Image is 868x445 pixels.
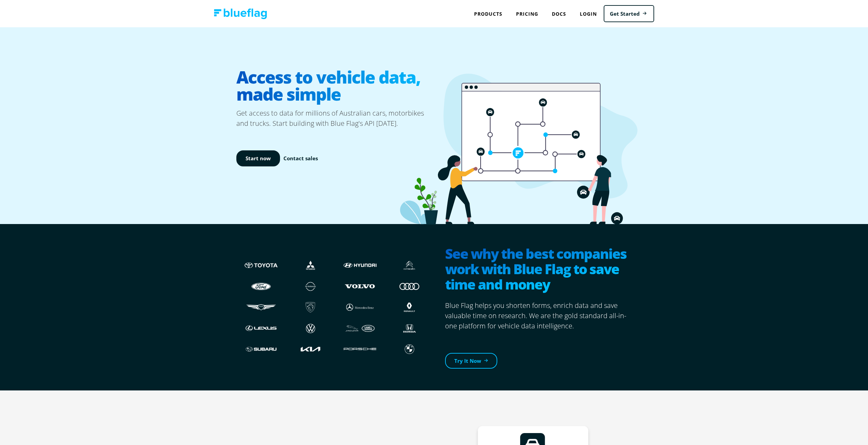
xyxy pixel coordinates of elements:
[392,280,427,293] img: Audi logo
[293,343,328,356] img: Kia logo
[392,343,427,356] img: BMW logo
[392,322,427,335] img: Honda logo
[342,301,378,314] img: Mercedes logo
[545,7,573,21] a: Docs
[445,300,632,331] p: Blue Flag helps you shorten forms, enrich data and save valuable time on research. We are the gol...
[283,154,318,162] a: Contact sales
[243,280,279,293] img: Ford logo
[236,108,434,129] p: Get access to data for millions of Australian cars, motorbikes and trucks. Start building with Bl...
[243,343,279,356] img: Subaru logo
[293,322,328,335] img: Volkswagen logo
[342,280,378,293] img: Volvo logo
[509,7,545,21] a: Pricing
[392,301,427,314] img: Renault logo
[236,63,434,108] h1: Access to vehicle data, made simple
[243,259,279,272] img: Toyota logo
[342,322,378,335] img: JLR logo
[293,280,328,293] img: Nissan logo
[573,7,604,21] a: Login to Blue Flag application
[342,343,378,356] img: Porshce logo
[604,5,654,23] a: Get Started
[243,301,279,314] img: Genesis logo
[236,150,280,166] a: Start now
[214,9,267,19] img: Blue Flag logo
[445,353,497,369] a: Try It Now
[293,259,328,272] img: Mistubishi logo
[342,259,378,272] img: Hyundai logo
[467,7,509,21] div: Products
[293,301,328,314] img: Peugeot logo
[445,246,632,294] h2: See why the best companies work with Blue Flag to save time and money
[392,259,427,272] img: Citroen logo
[243,322,279,335] img: Lexus logo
